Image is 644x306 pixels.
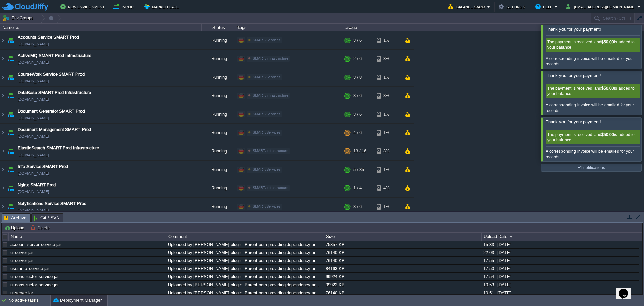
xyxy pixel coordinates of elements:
div: Running [202,198,235,216]
a: [DOMAIN_NAME] [18,78,49,84]
a: ui-constructor-service.jar [10,274,59,279]
div: 5 / 35 [353,161,364,179]
div: 3 / 6 [353,198,362,216]
a: Document Generator SMART Prod [18,108,85,115]
div: Running [202,105,235,123]
img: AMDAwAAAACH5BAEAAAAALAAAAAABAAEAAAICRAEAOw== [0,68,6,86]
span: Archive [4,214,27,222]
div: Comment [167,233,324,241]
a: ElasticSearch SMART Prod Infrastructure [18,145,99,151]
img: AMDAwAAAACH5BAEAAAAALAAAAAABAAEAAAICRAEAOw== [6,31,15,49]
div: 76140 KB [324,257,481,264]
div: 3 / 6 [353,31,362,49]
div: Uploaded by [PERSON_NAME] plugin. Parent pom providing dependency and plugin management for appli... [166,249,323,256]
img: AMDAwAAAACH5BAEAAAAALAAAAAABAAEAAAICRAEAOw== [0,50,6,68]
div: Tags [235,24,342,31]
div: Running [202,179,235,197]
div: The payment is received, and is added to your balance. [546,84,640,98]
div: 17:55 | [DATE] [482,257,639,264]
div: 3% [377,142,398,160]
img: AMDAwAAAACH5BAEAAAAALAAAAAABAAEAAAICRAEAOw== [6,87,15,105]
button: +1 notifications [576,165,607,171]
button: Settings [499,3,527,11]
div: 2 / 6 [353,50,362,68]
img: AMDAwAAAACH5BAEAAAAALAAAAAABAAEAAAICRAEAOw== [6,161,15,179]
a: ui-server.jar [10,290,33,295]
button: New Environment [60,3,107,11]
span: SMART/Services [253,112,281,116]
div: 1% [377,124,398,142]
div: Size [324,233,481,241]
div: 1% [377,105,398,123]
a: [DOMAIN_NAME] [18,188,49,195]
span: Thank you for your payment! [546,73,601,78]
div: 1% [377,68,398,86]
div: 84163 KB [324,265,481,272]
button: Balance $34.93 [448,3,487,11]
span: Thank you for your payment! [546,27,601,32]
div: Running [202,87,235,105]
a: Document Management SMART Prod [18,126,91,133]
a: [DOMAIN_NAME] [18,207,49,214]
div: 10:53 | [DATE] [482,281,639,289]
img: AMDAwAAAACH5BAEAAAAALAAAAAABAAEAAAICRAEAOw== [6,198,15,216]
img: AMDAwAAAACH5BAEAAAAALAAAAAABAAEAAAICRAEAOw== [0,198,6,216]
img: AMDAwAAAACH5BAEAAAAALAAAAAABAAEAAAICRAEAOw== [6,105,15,123]
div: Running [202,31,235,49]
img: AMDAwAAAACH5BAEAAAAALAAAAAABAAEAAAICRAEAOw== [6,68,15,86]
div: Uploaded by [PERSON_NAME] plugin. Parent pom providing dependency and plugin management for appli... [166,257,323,264]
button: [EMAIL_ADDRESS][DOMAIN_NAME] [566,3,637,11]
span: SMART/Services [253,38,281,42]
a: Info Service SMART Prod [18,163,68,170]
a: [DOMAIN_NAME] [18,133,49,140]
div: 17:54 | [DATE] [482,273,639,280]
a: ActiveMQ SMART Prod Infrastructure [18,52,91,59]
div: 99923 KB [324,281,481,289]
div: Running [202,68,235,86]
a: [DOMAIN_NAME] [18,170,49,177]
button: Delete [31,225,52,231]
div: The payment is received, and is added to your balance. [546,130,640,144]
img: AMDAwAAAACH5BAEAAAAALAAAAAABAAEAAAICRAEAOw== [0,124,6,142]
div: 1 / 4 [353,179,362,197]
a: [DOMAIN_NAME] [18,41,49,47]
img: AMDAwAAAACH5BAEAAAAALAAAAAABAAEAAAICRAEAOw== [6,142,15,160]
div: Running [202,161,235,179]
div: Uploaded by [PERSON_NAME] plugin. Parent pom providing dependency and plugin management for appli... [166,281,323,289]
span: Thank you for your payment! [546,119,601,124]
div: A corresponding invoice will be emailed for your records. [546,56,640,67]
b: $50.00 [601,40,614,44]
a: ui-server.jar [10,258,33,263]
div: 22:03 | [DATE] [482,249,639,256]
img: CloudJiffy [2,3,48,11]
button: Env Groups [2,13,36,23]
div: Uploaded by [PERSON_NAME] plugin. Parent pom providing dependency and plugin management for appli... [166,241,323,248]
div: Running [202,50,235,68]
div: Usage [343,24,414,31]
div: 99924 KB [324,273,481,280]
b: $50.00 [601,86,614,91]
a: [DOMAIN_NAME] [18,115,49,121]
img: AMDAwAAAACH5BAEAAAAALAAAAAABAAEAAAICRAEAOw== [0,179,6,197]
a: Accounts Service SMART Prod [18,34,79,41]
div: 4 / 6 [353,124,362,142]
img: AMDAwAAAACH5BAEAAAAALAAAAAABAAEAAAICRAEAOw== [0,142,6,160]
div: A corresponding invoice will be emailed for your records. [546,149,640,160]
div: 10:51 | [DATE] [482,289,639,297]
div: 17:50 | [DATE] [482,265,639,272]
span: SMART/Infrastructure [253,149,288,153]
div: 1% [377,161,398,179]
div: 76140 KB [324,249,481,256]
a: CourseWork Service SMART Prod [18,71,85,78]
span: SMART/Services [253,204,281,208]
div: 3% [377,50,398,68]
a: Nginx SMART Prod [18,182,56,188]
div: 15:33 | [DATE] [482,241,639,248]
div: Uploaded by [PERSON_NAME] plugin. Parent pom providing dependency and plugin management for appli... [166,265,323,272]
img: AMDAwAAAACH5BAEAAAAALAAAAAABAAEAAAICRAEAOw== [0,87,6,105]
div: Name [1,24,201,31]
